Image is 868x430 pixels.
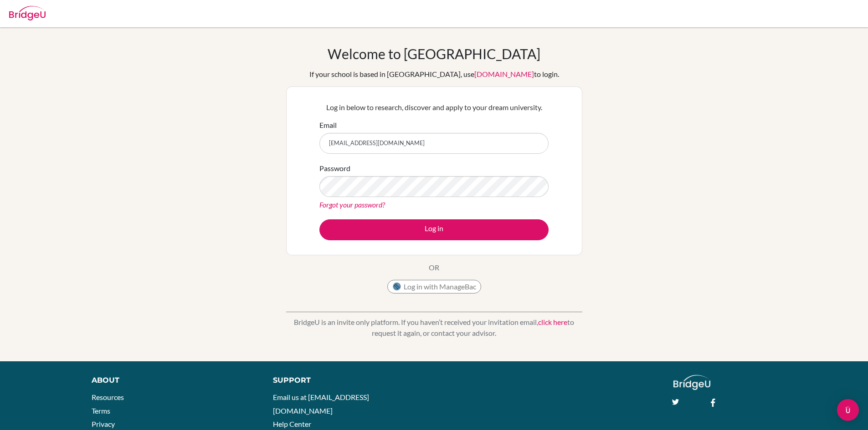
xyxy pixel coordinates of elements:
div: If your school is based in [GEOGRAPHIC_DATA], use to login. [309,69,559,80]
label: Email [319,120,337,131]
a: Resources [92,393,124,401]
a: click here [538,318,567,326]
a: Privacy [92,420,115,428]
div: Support [273,375,423,386]
img: logo_white@2x-f4f0deed5e89b7ecb1c2cc34c3e3d731f90f0f143d5ea2071677605dd97b5244.png [673,375,710,390]
div: Open Intercom Messenger [837,399,859,421]
h1: Welcome to [GEOGRAPHIC_DATA] [328,46,540,62]
a: Email us at [EMAIL_ADDRESS][DOMAIN_NAME] [273,393,369,415]
a: Help Center [273,420,311,428]
a: [DOMAIN_NAME] [474,70,534,78]
img: Bridge-U [9,6,46,20]
a: Terms [92,406,110,415]
div: About [92,375,252,386]
button: Log in [319,219,549,240]
p: BridgeU is an invite only platform. If you haven’t received your invitation email, to request it ... [286,317,582,339]
a: Forgot your password? [319,200,385,209]
p: Log in below to research, discover and apply to your dream university. [319,102,549,113]
p: OR [429,262,439,273]
label: Password [319,163,350,174]
button: Log in with ManageBac [387,280,481,293]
